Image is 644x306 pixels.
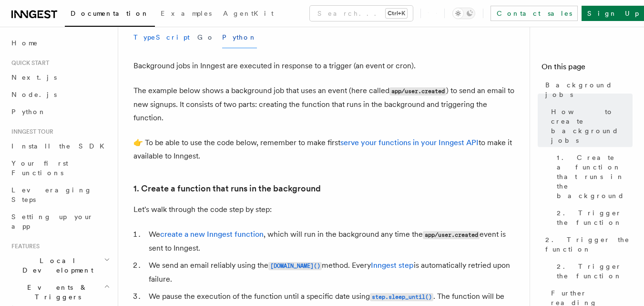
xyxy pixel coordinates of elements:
a: Install the SDK [8,137,112,155]
code: step.sleep_until() [370,293,433,301]
span: Inngest tour [8,128,53,136]
span: Background jobs [545,80,633,99]
a: serve your functions in your Inngest API [340,138,479,147]
button: Toggle dark mode [452,8,475,19]
span: Features [8,243,40,250]
span: 2. Trigger the function [557,208,633,227]
h4: On this page [542,61,633,76]
span: Python [11,108,46,116]
span: Home [11,38,38,48]
a: 2. Trigger the function [553,204,633,231]
span: 1. Create a function that runs in the background [557,153,633,200]
a: 1. Create a function that runs in the background [133,182,321,195]
li: We , which will run in the background any time the event is sent to Inngest. [146,228,515,255]
span: Documentation [71,10,149,17]
p: Background jobs in Inngest are executed in response to a trigger (an event or cron). [133,59,515,73]
span: Local Development [8,256,104,275]
kbd: Ctrl+K [386,9,407,18]
a: 2. Trigger the function [553,258,633,285]
a: Your first Functions [8,155,112,181]
a: AgentKit [217,3,279,26]
a: Next.js [8,69,112,86]
button: Local Development [8,252,112,279]
a: Python [8,103,112,120]
span: AgentKit [223,10,274,17]
a: Documentation [65,3,155,27]
span: Events & Triggers [8,283,104,302]
span: Node.js [11,91,57,98]
span: Install the SDK [11,142,110,150]
code: app/user.created [423,231,480,239]
button: TypeScript [133,27,190,48]
a: Leveraging Steps [8,181,112,208]
span: Leveraging Steps [11,186,92,203]
p: 👉 To be able to use the code below, remember to make first to make it available to Inngest. [133,136,515,163]
p: The example below shows a background job that uses an event (here called ) to send an email to ne... [133,84,515,125]
a: Home [8,34,112,52]
button: Go [197,27,215,48]
span: Your first Functions [11,159,68,177]
a: Contact sales [491,6,578,21]
a: [DOMAIN_NAME]() [268,261,322,270]
span: Examples [161,10,212,17]
a: 1. Create a function that runs in the background [553,149,633,204]
button: Search...Ctrl+K [310,6,413,21]
a: Node.js [8,86,112,103]
li: We send an email reliably using the method. Every is automatically retried upon failure. [146,259,515,286]
a: step.sleep_until() [370,292,433,301]
span: Quick start [8,59,49,67]
a: Inngest step [371,261,414,270]
span: Setting up your app [11,213,93,230]
a: 2. Trigger the function [542,231,633,258]
a: Setting up your app [8,208,112,235]
a: Background jobs [542,76,633,103]
a: How to create background jobs [547,103,633,149]
a: Examples [155,3,217,26]
span: Next.js [11,74,57,81]
a: create a new Inngest function [160,230,264,239]
p: Let's walk through the code step by step: [133,203,515,216]
button: Python [222,27,257,48]
span: 2. Trigger the function [545,235,633,254]
code: [DOMAIN_NAME]() [268,262,322,270]
button: Events & Triggers [8,279,112,306]
span: 2. Trigger the function [557,262,633,281]
code: app/user.created [389,87,446,95]
span: How to create background jobs [551,107,633,145]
